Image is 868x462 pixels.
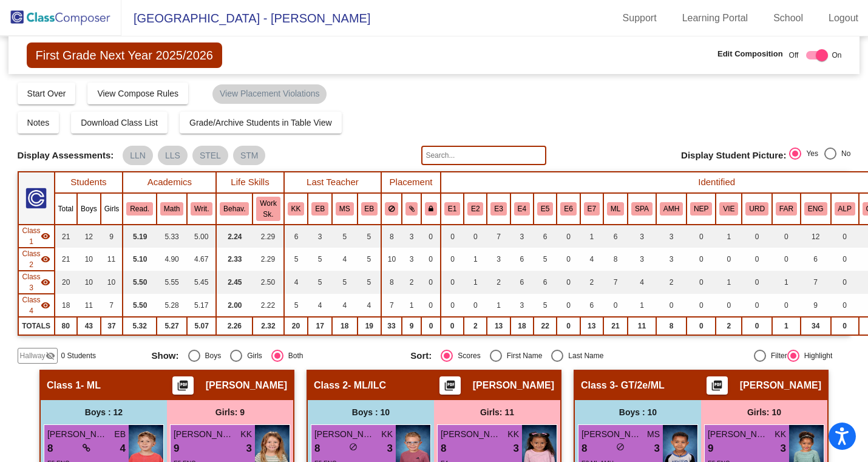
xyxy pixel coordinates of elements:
button: E5 [537,202,553,216]
td: 3 [308,225,332,248]
td: 2.22 [253,294,283,317]
td: Laura Peters - ILC [18,294,55,317]
td: 2 [487,271,510,294]
td: Nuria Maldonado-Hernandez - GT/2e/ML [18,271,55,294]
td: 8 [656,317,687,335]
th: American Indian or Alaska Native [441,193,464,225]
button: SPA [631,202,653,216]
a: Learning Portal [673,8,758,28]
td: 6 [534,271,557,294]
span: [PERSON_NAME] [473,379,554,392]
mat-chip: LLN [123,146,153,165]
span: View Compose Rules [97,89,178,98]
td: 5 [308,248,332,271]
th: Life Skills [216,172,283,193]
th: Gifted and Talented (Identified- ALP) [831,193,859,225]
td: 9 [402,317,422,335]
td: 0 [557,248,580,271]
span: Hallway [20,350,46,361]
td: 6 [603,225,628,248]
td: 0 [687,225,716,248]
th: Erica Barillari [308,193,332,225]
td: 3 [656,248,687,271]
td: 0 [831,248,859,271]
td: 2 [402,271,422,294]
button: View Compose Rules [87,83,188,104]
div: Highlight [799,350,833,361]
div: No [836,148,850,159]
td: 0 [742,317,772,335]
td: 5 [534,294,557,317]
td: 2.50 [253,271,283,294]
td: 3 [510,225,534,248]
a: Logout [819,8,868,28]
td: 1 [464,271,487,294]
button: Read. [126,202,153,216]
td: 5 [284,248,308,271]
td: 0 [716,248,742,271]
td: 18 [55,294,77,317]
td: 5 [308,271,332,294]
td: 2 [464,317,487,335]
button: Print Students Details [707,376,728,395]
td: 0 [557,294,580,317]
td: 11 [77,294,101,317]
th: Keep with teacher [421,193,441,225]
th: Multi-Lingual Learner [603,193,628,225]
div: Boys : 12 [41,400,167,424]
td: 5.33 [157,225,187,248]
td: 4 [628,271,656,294]
td: 2 [580,271,603,294]
span: [PERSON_NAME] [206,379,287,392]
span: [GEOGRAPHIC_DATA] - [PERSON_NAME] [121,8,370,28]
td: 4.67 [187,248,216,271]
span: Display Assessments: [18,150,114,161]
td: 2.24 [216,225,253,248]
button: Notes [18,112,59,134]
span: [PERSON_NAME] [PERSON_NAME] [47,428,108,441]
td: 0 [716,294,742,317]
td: 0 [421,271,441,294]
button: Math [160,202,183,216]
th: Home Language - Urdu [742,193,772,225]
td: 5 [358,225,382,248]
button: ENG [804,202,827,216]
span: [PERSON_NAME] [174,428,234,441]
td: 20 [55,271,77,294]
button: NEP [690,202,712,216]
td: 2.33 [216,248,253,271]
td: 7 [603,271,628,294]
th: Girls [101,193,123,225]
th: Home Language - Nepali [687,193,716,225]
span: [PERSON_NAME] [PERSON_NAME] [314,428,375,441]
th: Boys [77,193,101,225]
td: 6 [284,225,308,248]
td: 10 [77,271,101,294]
td: 0 [656,294,687,317]
th: Kelley Kerns [284,193,308,225]
td: 5.19 [123,225,157,248]
td: 0 [742,248,772,271]
td: 3 [628,225,656,248]
td: 0 [441,317,464,335]
div: Girls: 10 [701,400,827,424]
td: 6 [510,248,534,271]
td: 5 [284,294,308,317]
th: Keep away students [381,193,402,225]
td: 11 [101,248,123,271]
span: KK [240,428,252,441]
td: 2.26 [216,317,253,335]
button: Print Students Details [439,376,461,395]
span: Show: [152,350,179,361]
th: Home Language - Vietnamese [716,193,742,225]
td: 0 [557,225,580,248]
td: 8 [381,225,402,248]
td: 43 [77,317,101,335]
th: Total [55,193,77,225]
th: Home Language - Spanish [628,193,656,225]
td: Amy Willett - ML/ILC [18,248,55,271]
td: 18 [332,317,358,335]
td: 1 [628,294,656,317]
td: 0 [831,225,859,248]
span: - ML [81,379,101,392]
